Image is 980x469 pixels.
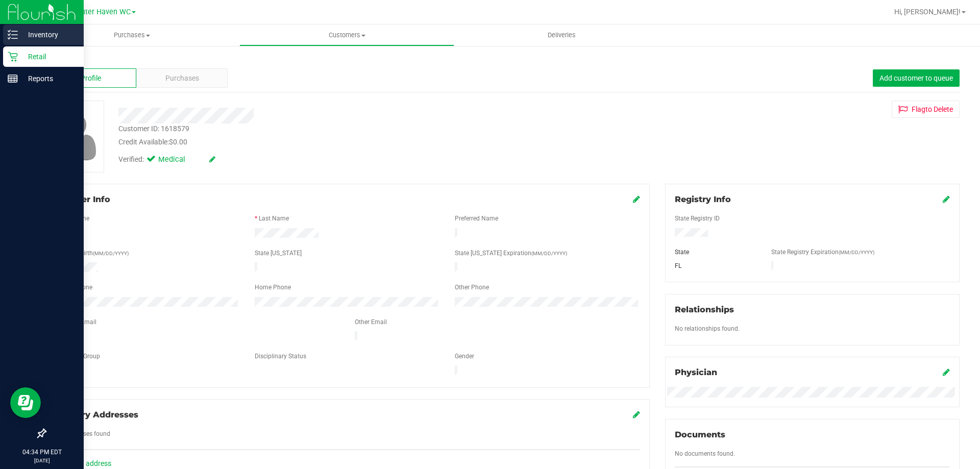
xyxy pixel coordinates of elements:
span: Purchases [165,73,199,84]
span: (MM/DD/YYYY) [839,250,874,255]
span: Relationships [675,305,734,314]
div: State [667,248,764,257]
label: State [US_STATE] [255,249,302,258]
div: FL [667,261,764,270]
inline-svg: Inventory [8,30,18,40]
a: Customers [239,24,454,46]
p: Inventory [18,29,79,41]
span: No documents found. [675,450,735,457]
span: Winter Haven WC [72,8,131,16]
a: Deliveries [454,24,669,46]
span: (MM/DD/YYYY) [93,251,129,256]
label: State Registry ID [675,214,720,223]
label: Preferred Name [455,214,498,223]
p: [DATE] [5,457,79,464]
label: Other Email [355,317,387,327]
label: Date of Birth [59,249,129,258]
p: 04:34 PM EDT [5,448,79,457]
span: Add customer to queue [879,74,953,82]
label: Home Phone [255,283,291,292]
span: Customers [240,31,454,40]
span: Documents [675,430,725,439]
label: State [US_STATE] Expiration [455,249,567,258]
button: Add customer to queue [873,69,960,87]
span: Deliveries [534,31,590,40]
label: Other Phone [455,283,489,292]
inline-svg: Retail [8,52,18,62]
label: State Registry Expiration [771,248,874,257]
p: Retail [18,51,79,63]
span: Delivery Addresses [55,410,138,419]
span: Hi, [PERSON_NAME]! [894,8,961,16]
span: (MM/DD/YYYY) [531,251,567,256]
span: Profile [81,73,101,84]
div: Verified: [118,154,215,165]
span: Registry Info [675,194,731,204]
label: Disciplinary Status [255,352,306,361]
span: $0.00 [169,138,187,146]
p: Reports [18,72,79,85]
div: Customer ID: 1618579 [118,124,189,134]
div: Credit Available: [118,137,568,147]
button: Flagto Delete [892,101,960,118]
label: No relationships found. [675,324,740,333]
a: Purchases [24,24,239,46]
label: Last Name [259,214,289,223]
span: Medical [158,154,199,165]
span: Purchases [24,31,239,40]
label: Gender [455,352,474,361]
span: Physician [675,367,717,377]
iframe: Resource center [10,387,41,418]
inline-svg: Reports [8,73,18,84]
